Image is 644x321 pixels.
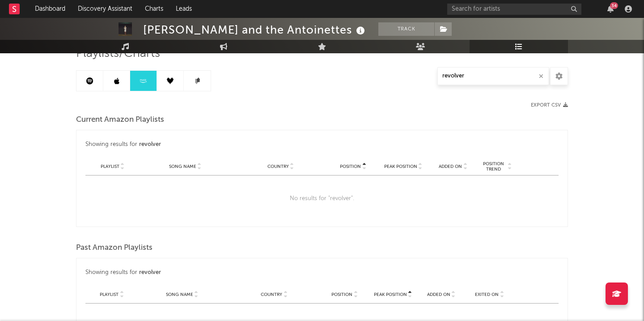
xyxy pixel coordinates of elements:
[427,292,450,297] span: Added On
[384,164,417,169] span: Peak Position
[475,292,499,297] span: Exited On
[439,164,462,169] span: Added On
[610,2,618,9] div: 34
[100,292,119,297] span: Playlist
[480,161,506,172] span: Position Trend
[374,292,407,297] span: Peak Position
[139,267,161,278] div: revolver
[267,164,289,169] span: Country
[331,292,352,297] span: Position
[101,164,119,169] span: Playlist
[437,67,549,85] input: Search Playlists/Charts
[76,115,164,125] span: Current Amazon Playlists
[85,267,559,278] div: Showing results for
[378,22,434,36] button: Track
[85,139,559,150] div: Showing results for
[607,5,614,13] button: 34
[143,22,367,37] div: [PERSON_NAME] and the Antoinettes
[166,292,193,297] span: Song Name
[76,243,153,253] span: Past Amazon Playlists
[169,164,196,169] span: Song Name
[85,175,559,222] div: No results for " revolver ".
[531,103,568,108] button: Export CSV
[447,4,581,15] input: Search for artists
[139,139,161,150] div: revolver
[261,292,282,297] span: Country
[76,48,160,59] span: Playlists/Charts
[340,164,361,169] span: Position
